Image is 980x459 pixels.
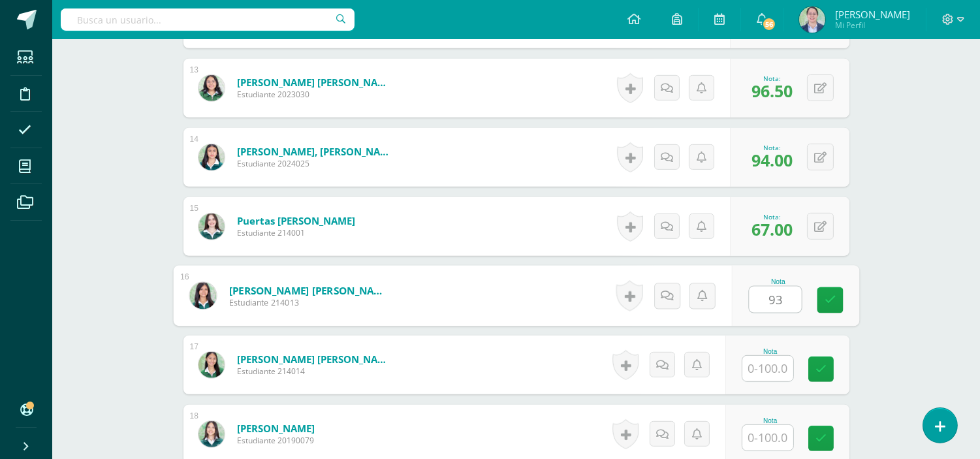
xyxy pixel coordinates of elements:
span: 56 [762,17,776,31]
input: 0-100.0 [749,287,801,313]
span: Estudiante 2023030 [237,89,394,100]
img: 6984bd19de0f34bc91d734abb952efb6.png [799,7,825,33]
span: Mi Perfil [835,20,910,31]
span: 96.50 [751,80,793,102]
input: 0-100.0 [742,356,793,381]
div: Nota [748,278,808,285]
a: [PERSON_NAME] [237,422,315,435]
a: Puertas [PERSON_NAME] [237,214,355,227]
div: Nota: [751,143,793,152]
img: 19c6448571d6ed125da4fe536502c7a1.png [198,75,225,101]
span: Estudiante 20190079 [237,435,315,446]
a: [PERSON_NAME] [PERSON_NAME] [237,353,394,366]
a: [PERSON_NAME], [PERSON_NAME] [237,145,394,158]
div: Nota [742,417,799,424]
span: Estudiante 214001 [237,227,355,238]
a: [PERSON_NAME] [PERSON_NAME] [229,283,390,297]
div: Nota: [751,212,793,221]
span: Estudiante 214013 [229,297,390,309]
span: 67.00 [751,218,793,240]
span: Estudiante 214014 [237,366,394,377]
img: 3247cecd46813d2f61d58a2c5d2352f6.png [198,352,225,378]
span: Estudiante 2024025 [237,158,394,169]
input: 0-100.0 [742,425,793,451]
a: [PERSON_NAME] [PERSON_NAME] [237,76,394,89]
img: 8ecc91072b20196dceb294a491ff21f0.png [198,421,225,447]
img: 43d4860913f912c792f8ca124b7ceec2.png [198,214,225,240]
div: Nota [742,348,799,355]
span: 94.00 [751,149,793,171]
img: 4c024f6bf71d5773428a8da74324d68e.png [189,282,216,309]
input: Busca un usuario... [61,8,355,31]
img: a6eed6f6828493b72d1d2be49ae62ee0.png [198,144,225,170]
span: [PERSON_NAME] [835,8,910,21]
div: Nota: [751,74,793,83]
